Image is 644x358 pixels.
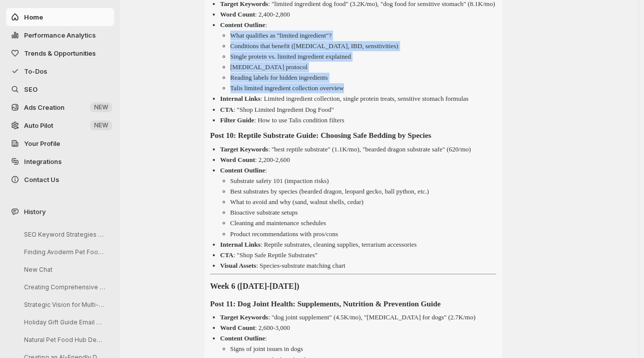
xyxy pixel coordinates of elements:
[220,324,255,331] strong: Word Count
[230,208,496,218] li: Bioactive substrate setups
[230,41,496,51] li: Conditions that benefit ([MEDICAL_DATA], IBD, sensitivities)
[6,152,114,170] a: Integrations
[16,262,111,277] button: New Chat
[24,85,38,93] span: SEO
[220,95,261,102] strong: Internal Links
[94,103,108,111] span: NEW
[24,49,96,57] span: Trends & Opportunities
[220,156,255,163] strong: Word Count
[230,176,496,186] li: Substrate safety 101 (impaction risks)
[210,282,299,290] strong: Week 6 ([DATE]-[DATE])
[94,121,108,129] span: NEW
[230,73,496,83] li: Reading labels for hidden ingredients
[6,62,114,80] button: To-Dos
[230,229,496,239] li: Product recommendations with pros/cons
[210,131,432,139] strong: Post 10: Reptile Substrate Guide: Choosing Safe Bedding by Species
[210,299,441,308] strong: Post 11: Dog Joint Health: Supplements, Nutrition & Prevention Guide
[24,157,62,165] span: Integrations
[24,121,53,129] span: Auto Pilot
[220,11,255,18] strong: Word Count
[6,26,114,44] button: Performance Analytics
[6,44,114,62] button: Trends & Opportunities
[220,145,471,153] p: : "best reptile substrate" (1.1K/mo), "bearded dragon substrate safe" (620/mo)
[220,21,265,29] strong: Content Outline
[220,334,265,342] strong: Content Outline
[220,166,267,174] p: :
[220,21,267,29] p: :
[220,251,318,259] p: : "Shop Safe Reptile Substrates"
[220,106,233,113] strong: CTA
[220,313,268,321] strong: Target Keywords
[24,67,47,75] span: To-Dos
[16,332,111,347] button: Natural Pet Food Hub Development Guide
[220,106,334,113] p: : "Shop Limited Ingredient Dog Food"
[230,187,496,197] li: Best substrates by species (bearded dragon, leopard gecko, ball python, etc.)
[230,52,496,62] li: Single protein vs. limited ingredient explained
[230,31,496,41] li: What qualifies as "limited ingredient"?
[230,83,496,93] li: Talis limited ingredient collection overview
[6,170,114,189] button: Contact Us
[24,31,96,39] span: Performance Analytics
[24,103,65,111] span: Ads Creation
[24,175,59,184] span: Contact Us
[220,262,256,269] strong: Visual Assets
[220,324,290,331] p: : 2,600-3,000
[6,98,114,116] button: Ads Creation
[6,134,114,152] a: Your Profile
[220,313,476,321] p: : "dog joint supplement" (4.5K/mo), "[MEDICAL_DATA] for dogs" (2.7K/mo)
[220,116,345,124] p: : How to use Talis condition filters
[220,251,233,259] strong: CTA
[220,95,469,102] p: : Limited ingredient collection, single protein treats, sensitive stomach formulas
[220,116,254,124] strong: Filter Guide
[16,297,111,312] button: Strategic Vision for Multi-Species Pet Retail
[16,244,111,260] button: Finding Avoderm Pet Food Locally
[230,62,496,72] li: [MEDICAL_DATA] protocol
[16,227,111,242] button: SEO Keyword Strategies for Talis-us
[220,166,265,174] strong: Content Outline
[220,11,290,18] p: : 2,400-2,800
[230,197,496,207] li: What to avoid and why (sand, walnut shells, cedar)
[220,262,346,269] p: : Species-substrate matching chart
[24,13,43,21] span: Home
[220,241,417,248] p: : Reptile substrates, cleaning supplies, terrarium accessories
[220,334,267,342] p: :
[6,116,114,134] a: Auto Pilot
[16,279,111,295] button: Creating Comprehensive Pet Health Solutions
[220,145,268,153] strong: Target Keywords
[24,207,46,217] span: History
[230,218,496,228] li: Cleaning and maintenance schedules
[230,344,496,354] li: Signs of joint issues in dogs
[220,241,261,248] strong: Internal Links
[6,80,114,98] a: SEO
[220,156,290,163] p: : 2,200-2,600
[16,314,111,330] button: Holiday Gift Guide Email Drafting
[6,8,114,26] button: Home
[24,139,60,147] span: Your Profile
